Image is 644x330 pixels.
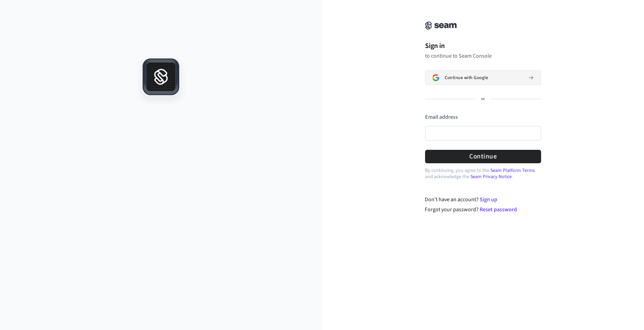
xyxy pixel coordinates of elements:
[425,113,458,121] label: Email address
[470,173,512,180] a: Seam Privacy Notice
[480,196,497,203] a: Sign up
[425,21,457,30] img: Seam Console
[425,205,541,214] div: Forgot your password?
[425,41,541,51] h1: Sign in
[432,74,439,81] img: Sign in with Google
[425,150,541,163] button: Continue
[425,167,541,180] p: By continuing, you agree to the and acknowledge the .
[425,52,541,59] p: to continue to Seam Console
[481,96,485,102] p: or
[490,167,535,174] a: Seam Platform Terms
[425,70,541,85] button: Sign in with GoogleContinue with Google
[425,195,541,204] div: Don't have an account?
[445,75,488,80] span: Continue with Google
[480,206,517,213] a: Reset password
